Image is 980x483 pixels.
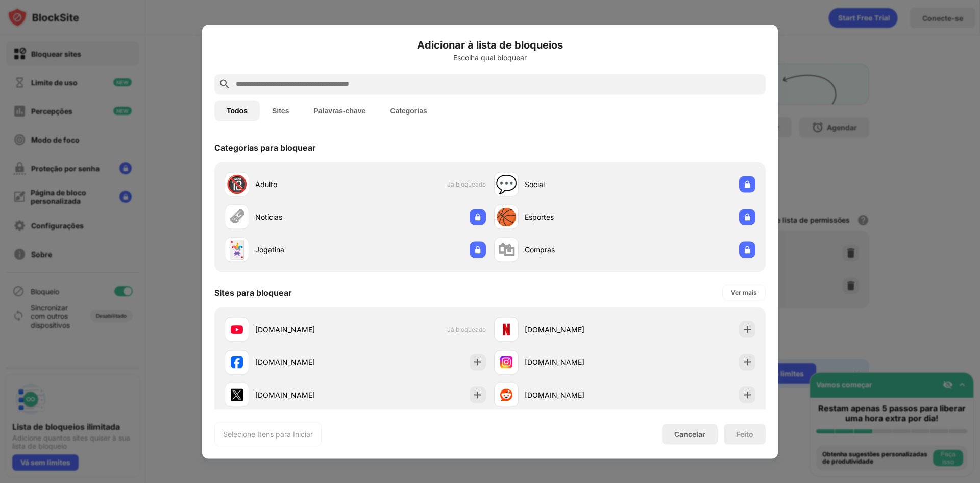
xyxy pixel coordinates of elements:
font: Jogatina [255,245,284,254]
font: Adicionar à lista de bloqueios [417,38,563,51]
font: Categorias para bloquear [214,142,316,152]
font: Palavras-chave [313,106,365,114]
button: Categorias [378,100,439,121]
font: Todos [227,106,248,114]
button: Sites [260,100,301,121]
font: Já bloqueado [447,180,486,188]
font: Cancelar [674,430,705,439]
font: Sites [272,106,289,114]
img: favicons [231,323,243,335]
font: Escolha qual bloquear [453,53,527,61]
font: [DOMAIN_NAME] [255,358,315,366]
button: Todos [214,100,260,121]
font: Notícias [255,213,282,221]
font: [DOMAIN_NAME] [255,390,315,399]
font: Social [525,180,545,189]
font: Feito [736,429,753,438]
font: 🃏 [226,239,248,260]
img: favicons [500,388,512,401]
font: Selecione Itens para Iniciar [223,429,313,438]
font: 🗞 [228,206,246,227]
font: [DOMAIN_NAME] [255,325,315,334]
font: 🏀 [496,206,517,227]
font: 🛍 [498,239,515,260]
font: Ver mais [731,288,757,296]
font: Adulto [255,180,277,189]
font: [DOMAIN_NAME] [525,390,584,399]
img: favicons [231,388,243,401]
button: Palavras-chave [301,100,378,121]
font: Compras [525,245,555,254]
font: Esportes [525,213,554,221]
img: search.svg [218,78,231,90]
img: favicons [231,356,243,368]
img: favicons [500,356,512,368]
font: [DOMAIN_NAME] [525,358,584,366]
img: favicons [500,323,512,335]
font: 🔞 [226,173,248,194]
font: Categorias [390,106,427,114]
font: 💬 [496,173,517,194]
font: Já bloqueado [447,326,486,333]
font: [DOMAIN_NAME] [525,325,584,334]
font: Sites para bloquear [214,287,292,297]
